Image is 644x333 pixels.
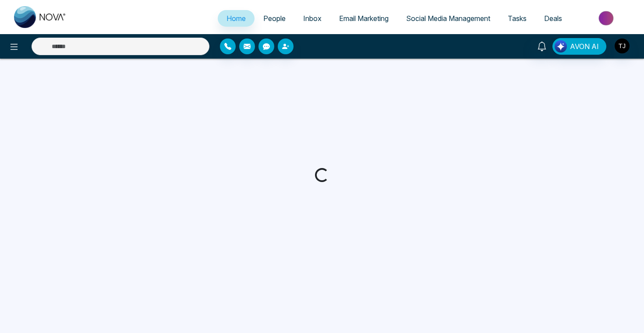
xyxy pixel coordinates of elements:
[555,40,567,53] img: Lead Flow
[294,10,330,27] a: Inbox
[14,6,67,28] img: Nova CRM Logo
[339,14,389,23] span: Email Marketing
[330,10,397,27] a: Email Marketing
[535,10,571,27] a: Deals
[552,38,606,55] button: AVON AI
[397,10,499,27] a: Social Media Management
[544,14,562,23] span: Deals
[303,14,322,23] span: Inbox
[226,14,246,23] span: Home
[406,14,490,23] span: Social Media Management
[575,8,639,28] img: Market-place.gif
[508,14,527,23] span: Tasks
[255,10,294,27] a: People
[263,14,286,23] span: People
[570,41,599,52] span: AVON AI
[615,39,630,53] img: User Avatar
[499,10,535,27] a: Tasks
[218,10,255,27] a: Home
